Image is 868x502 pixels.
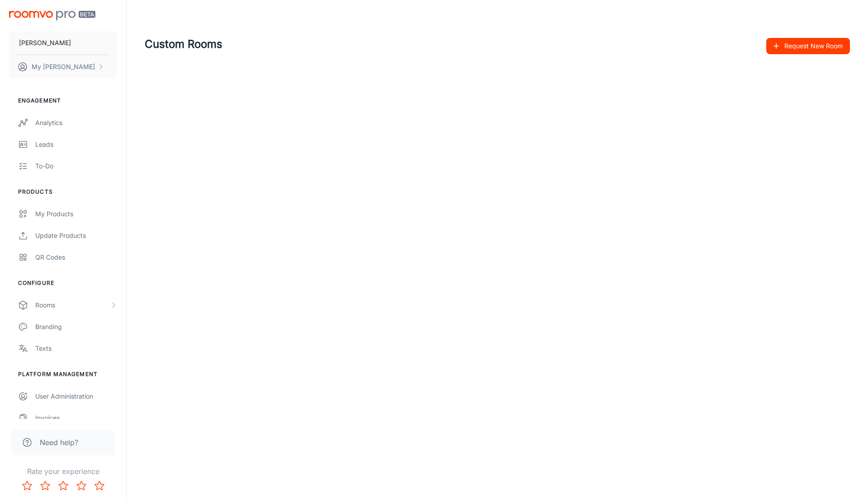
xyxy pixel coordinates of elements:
img: Roomvo PRO Beta [9,11,95,20]
button: [PERSON_NAME] [9,31,117,55]
p: My [PERSON_NAME] [32,62,95,72]
button: Request New Room [766,38,850,54]
h4: Custom Rooms [145,36,766,52]
button: My [PERSON_NAME] [9,55,117,79]
p: [PERSON_NAME] [19,38,71,48]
